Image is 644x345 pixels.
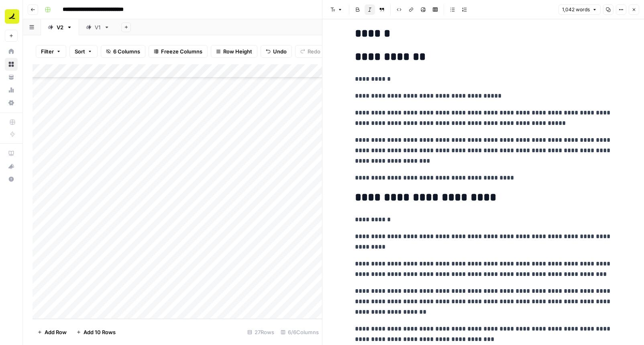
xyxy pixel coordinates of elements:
[41,47,54,55] span: Filter
[36,45,66,58] button: Filter
[101,45,145,58] button: 6 Columns
[5,6,18,27] button: Workspace: Ramp
[113,47,140,55] span: 6 Columns
[273,47,287,55] span: Undo
[277,326,322,339] div: 6/6 Columns
[295,45,326,58] button: Redo
[5,9,19,24] img: Ramp Logo
[71,326,120,339] button: Add 10 Rows
[261,45,292,58] button: Undo
[84,328,116,336] span: Add 10 Rows
[5,96,18,109] a: Settings
[5,71,18,84] a: Your Data
[57,23,63,31] div: V2
[5,160,17,172] div: What's new?
[244,326,277,339] div: 27 Rows
[161,47,202,55] span: Freeze Columns
[211,45,257,58] button: Row Height
[558,4,601,15] button: 1,042 words
[223,47,252,55] span: Row Height
[5,160,18,173] button: What's new?
[45,328,67,336] span: Add Row
[5,173,18,186] button: Help + Support
[95,23,101,31] div: V1
[149,45,208,58] button: Freeze Columns
[41,19,79,35] a: V2
[5,58,18,71] a: Browse
[562,6,590,13] span: 1,042 words
[5,84,18,96] a: Usage
[75,47,85,55] span: Sort
[33,326,71,339] button: Add Row
[79,19,116,35] a: V1
[5,45,18,58] a: Home
[5,147,18,160] a: AirOps Academy
[308,47,320,55] span: Redo
[69,45,98,58] button: Sort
